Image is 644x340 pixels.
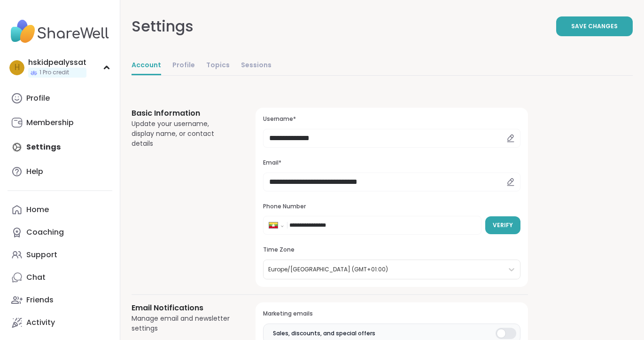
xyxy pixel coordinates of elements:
div: Settings [132,15,194,38]
h3: Email* [263,159,520,167]
div: Update your username, display name, or contact details [132,119,233,149]
a: Support [8,244,112,266]
img: ShareWell Nav Logo [8,15,112,48]
a: Coaching [8,221,112,244]
span: Verify [493,221,513,229]
a: Sessions [241,56,272,75]
div: Activity [26,317,55,328]
button: Verify [485,216,520,234]
a: Home [8,198,112,221]
a: Account [132,56,161,75]
div: Chat [26,272,46,283]
div: Friends [26,295,54,305]
div: Manage email and newsletter settings [132,314,233,333]
a: Help [8,160,112,183]
span: 1 Pro credit [39,69,69,77]
h3: Email Notifications [132,302,233,314]
a: Membership [8,111,112,134]
h3: Username* [263,115,520,123]
div: Coaching [26,227,64,237]
a: Friends [8,289,112,311]
div: Help [26,166,43,177]
span: Save Changes [571,22,618,31]
h3: Time Zone [263,246,520,254]
a: Topics [206,56,230,75]
div: Home [26,205,49,215]
button: Save Changes [556,16,633,36]
div: Membership [26,118,74,128]
span: h [15,62,20,74]
div: hskidpealyssat [28,57,86,68]
h3: Marketing emails [263,310,520,318]
a: Profile [8,87,112,110]
span: Sales, discounts, and special offers [273,329,375,338]
a: Chat [8,266,112,289]
a: Profile [172,56,195,75]
a: Activity [8,311,112,334]
h3: Phone Number [263,203,520,211]
h3: Basic Information [132,108,233,119]
div: Support [26,250,57,260]
div: Profile [26,93,50,103]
